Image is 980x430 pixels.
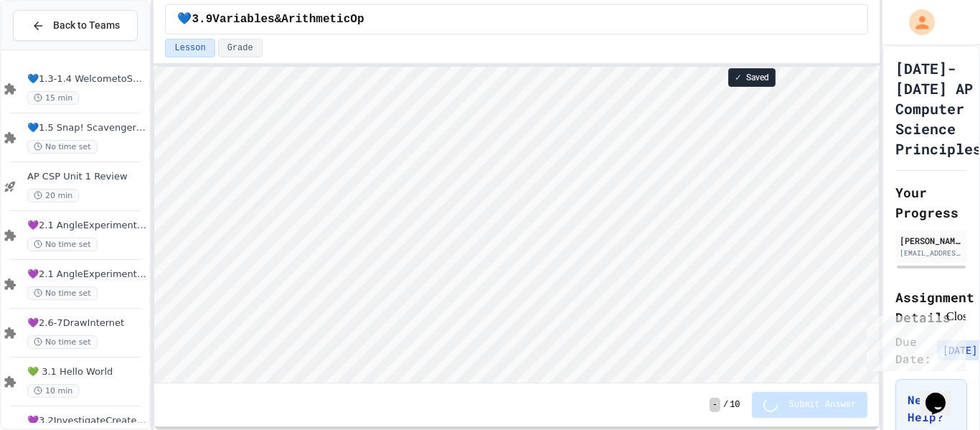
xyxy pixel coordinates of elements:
[789,399,857,411] span: Submit Answer
[746,72,769,83] span: Saved
[27,286,98,300] span: No time set
[6,6,99,91] div: Chat with us now!Close
[177,11,364,28] span: 💙3.9Variables&ArithmeticOp
[900,248,963,258] div: [EMAIL_ADDRESS][DOMAIN_NAME]
[900,234,963,247] div: [PERSON_NAME]
[861,310,966,371] iframe: chat widget
[920,373,966,416] iframe: chat widget
[723,399,728,411] span: /
[27,366,146,378] span: 💚 3.1 Hello World
[27,384,79,398] span: 10 min
[27,317,146,329] span: 💜2.6-7DrawInternet
[27,140,98,154] span: No time set
[730,399,740,411] span: 10
[27,238,98,251] span: No time set
[154,67,879,383] iframe: To enrich screen reader interactions, please activate Accessibility in Grammarly extension settings
[895,182,967,223] h2: Your Progress
[27,189,79,202] span: 20 min
[895,287,967,327] h2: Assignment Details
[27,91,79,105] span: 15 min
[27,335,98,349] span: No time set
[710,398,720,412] span: -
[165,39,215,57] button: Lesson
[27,122,146,134] span: 💙1.5 Snap! ScavengerHunt
[27,415,146,427] span: 💜3.2InvestigateCreateVars
[894,6,938,39] div: My Account
[908,391,955,426] h3: Need Help?
[27,73,146,85] span: 💙1.3-1.4 WelcometoSnap!
[27,268,146,281] span: 💜2.1 AngleExperiments2
[27,171,146,183] span: AP CSP Unit 1 Review
[27,220,146,232] span: 💜2.1 AngleExperiments1
[218,39,263,57] button: Grade
[53,18,120,33] span: Back to Teams
[735,72,742,83] span: ✓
